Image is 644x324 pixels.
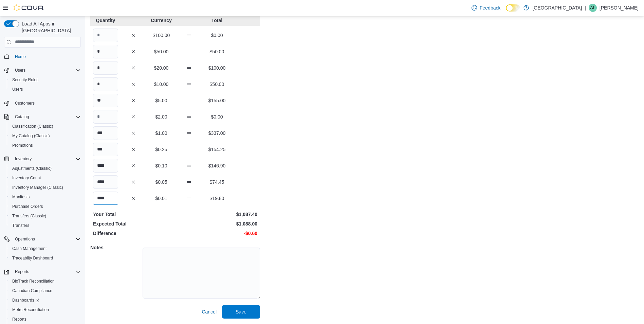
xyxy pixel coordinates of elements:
button: Cash Management [7,244,84,253]
p: [GEOGRAPHIC_DATA] [532,4,582,12]
button: Customers [1,98,84,108]
span: Reports [10,315,81,323]
a: Metrc Reconciliation [10,306,52,314]
span: Transfers [10,221,81,230]
span: Adjustments (Classic) [10,164,81,173]
a: Classification (Classic) [10,122,56,130]
span: Security Roles [10,76,81,84]
span: Traceabilty Dashboard [12,255,53,261]
a: BioTrack Reconciliation [10,277,57,285]
p: $50.00 [204,81,229,88]
span: Users [12,87,23,92]
span: Manifests [10,193,81,201]
span: Catalog [12,113,81,121]
input: Quantity [93,110,118,124]
p: $50.00 [149,48,174,55]
button: Purchase Orders [7,202,84,211]
button: Transfers [7,221,84,230]
span: Dashboards [10,296,81,304]
span: Manifests [12,194,30,200]
p: $337.00 [204,130,229,137]
input: Quantity [93,159,118,173]
a: Security Roles [10,76,41,84]
span: Transfers (Classic) [12,213,46,219]
p: | [585,4,586,12]
input: Quantity [93,126,118,140]
a: My Catalog (Classic) [10,132,53,140]
span: Load All Apps in [GEOGRAPHIC_DATA] [19,20,81,34]
button: Users [7,85,84,94]
button: BioTrack Reconciliation [7,276,84,286]
input: Quantity [93,45,118,58]
p: $20.00 [149,65,174,71]
p: $0.05 [149,179,174,185]
button: Promotions [7,141,84,150]
span: Customers [12,99,81,107]
span: Operations [12,235,81,243]
p: [PERSON_NAME] [600,4,639,12]
input: Quantity [93,61,118,75]
p: $146.90 [204,162,229,169]
button: Inventory Count [7,173,84,183]
button: Cancel [199,305,219,319]
button: Operations [1,234,84,244]
input: Quantity [93,143,118,156]
p: $1.00 [149,130,174,137]
span: Security Roles [12,77,38,83]
button: Users [1,66,84,75]
p: $0.25 [149,146,174,153]
a: Adjustments (Classic) [10,164,54,173]
span: Users [12,66,81,74]
span: My Catalog (Classic) [12,133,50,139]
span: Operations [15,236,35,242]
a: Promotions [10,141,36,149]
span: Canadian Compliance [10,287,81,295]
a: Dashboards [7,295,84,305]
a: Customers [12,99,37,107]
a: Home [12,53,29,61]
span: Purchase Orders [10,202,81,211]
button: Catalog [1,112,84,122]
p: Quantity [93,17,118,24]
span: Home [12,52,81,61]
p: $74.45 [204,179,229,185]
p: $19.80 [204,195,229,202]
span: Promotions [12,143,33,148]
span: Metrc Reconciliation [10,306,81,314]
p: $154.25 [204,146,229,153]
p: Difference [93,230,174,237]
span: Transfers [12,223,29,228]
span: Inventory [15,156,32,162]
p: Your Total [93,211,174,218]
span: BioTrack Reconciliation [10,277,81,285]
p: $2.00 [149,113,174,120]
span: Catalog [15,114,29,120]
input: Quantity [93,94,118,107]
p: $10.00 [149,81,174,88]
input: Dark Mode [506,4,520,12]
p: $0.01 [149,195,174,202]
input: Quantity [93,77,118,91]
button: Save [222,305,260,319]
button: Inventory [1,154,84,164]
h5: Notes [90,241,141,254]
a: Inventory Count [10,174,44,182]
a: Transfers (Classic) [10,212,49,220]
span: BioTrack Reconciliation [12,278,55,284]
p: $1,087.40 [177,211,257,218]
p: $0.00 [204,32,229,39]
span: Inventory [12,155,81,163]
a: Purchase Orders [10,202,46,211]
input: Quantity [93,175,118,189]
button: Inventory Manager (Classic) [7,183,84,192]
p: Currency [149,17,174,24]
button: Canadian Compliance [7,286,84,295]
a: Transfers [10,221,32,230]
button: Inventory [12,155,34,163]
button: Reports [12,268,32,276]
button: Security Roles [7,75,84,85]
span: Cash Management [12,246,47,251]
a: Inventory Manager (Classic) [10,183,66,192]
span: Home [15,54,26,59]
